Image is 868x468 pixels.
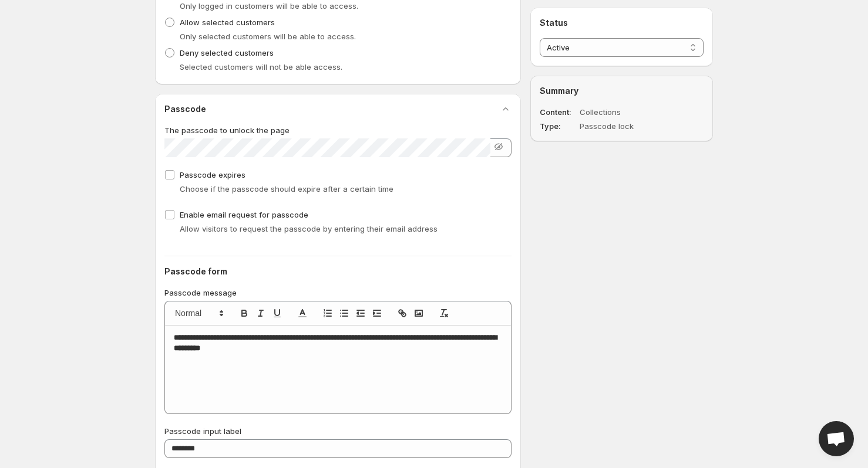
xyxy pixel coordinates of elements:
[180,184,393,194] span: Choose if the passcode should expire after a certain time
[164,126,290,135] span: The passcode to unlock the page
[164,287,512,299] p: Passcode message
[180,32,356,41] span: Only selected customers will be able to access.
[180,1,358,11] span: Only logged in customers will be able to access.
[540,120,577,132] dt: Type :
[819,421,854,456] div: Open chat
[540,106,577,118] dt: Content :
[180,170,245,179] span: Passcode expires
[180,62,342,72] span: Selected customers will not be able access.
[580,120,670,132] dd: Passcode lock
[180,224,438,233] span: Allow visitors to request the passcode by entering their email address
[164,426,241,436] span: Passcode input label
[180,48,274,57] span: Deny selected customers
[540,17,704,29] h2: Status
[580,106,670,118] dd: Collections
[164,266,512,277] h2: Passcode form
[164,103,206,115] h2: Passcode
[540,85,704,97] h2: Summary
[180,210,308,219] span: Enable email request for passcode
[180,18,275,27] span: Allow selected customers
